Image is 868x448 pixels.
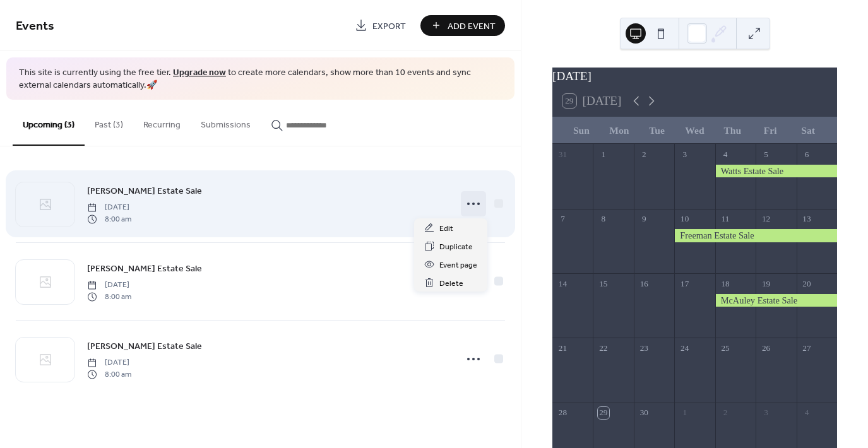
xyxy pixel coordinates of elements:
[552,68,837,86] div: [DATE]
[87,340,202,353] span: [PERSON_NAME] Estate Sale
[760,407,771,418] div: 3
[600,117,638,144] div: Mon
[87,368,131,380] span: 8:00 am
[87,262,202,276] span: [PERSON_NAME] Estate Sale
[345,15,415,36] a: Export
[801,213,812,225] div: 13
[557,343,568,354] div: 21
[87,291,131,302] span: 8:00 am
[87,339,202,353] a: [PERSON_NAME] Estate Sale
[598,213,609,225] div: 8
[557,148,568,160] div: 31
[713,117,751,144] div: Thu
[760,148,771,160] div: 5
[13,100,85,146] button: Upcoming (3)
[638,117,676,144] div: Tue
[720,213,731,225] div: 11
[638,278,650,289] div: 16
[598,278,609,289] div: 15
[372,20,406,33] span: Export
[715,294,837,307] div: McAuley Estate Sale
[715,165,837,177] div: Watts Estate Sale
[87,357,131,368] span: [DATE]
[87,261,202,276] a: [PERSON_NAME] Estate Sale
[801,407,812,418] div: 4
[557,213,568,225] div: 7
[679,278,690,289] div: 17
[720,148,731,160] div: 4
[789,117,827,144] div: Sat
[87,184,202,198] a: [PERSON_NAME] Estate Sale
[439,222,453,235] span: Edit
[448,20,496,33] span: Add Event
[720,407,731,418] div: 2
[679,213,690,225] div: 10
[87,185,202,198] span: [PERSON_NAME] Estate Sale
[87,213,131,225] span: 8:00 am
[720,343,731,354] div: 25
[751,117,789,144] div: Fri
[87,202,131,213] span: [DATE]
[638,343,650,354] div: 23
[638,213,650,225] div: 9
[801,278,812,289] div: 20
[439,277,463,290] span: Delete
[679,148,690,160] div: 3
[85,100,133,144] button: Past (3)
[676,117,714,144] div: Wed
[598,343,609,354] div: 22
[439,240,473,254] span: Duplicate
[133,100,191,144] button: Recurring
[562,117,600,144] div: Sun
[679,343,690,354] div: 24
[173,64,226,81] a: Upgrade now
[420,15,505,36] button: Add Event
[720,278,731,289] div: 18
[16,14,54,38] span: Events
[801,343,812,354] div: 27
[638,407,650,418] div: 30
[191,100,261,144] button: Submissions
[801,148,812,160] div: 6
[760,343,771,354] div: 26
[439,259,477,272] span: Event page
[87,280,131,291] span: [DATE]
[557,407,568,418] div: 28
[19,67,502,91] span: This site is currently using the free tier. to create more calendars, show more than 10 events an...
[598,148,609,160] div: 1
[760,278,771,289] div: 19
[557,278,568,289] div: 14
[598,407,609,418] div: 29
[760,213,771,225] div: 12
[679,407,690,418] div: 1
[674,229,837,242] div: Freeman Estate Sale
[638,148,650,160] div: 2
